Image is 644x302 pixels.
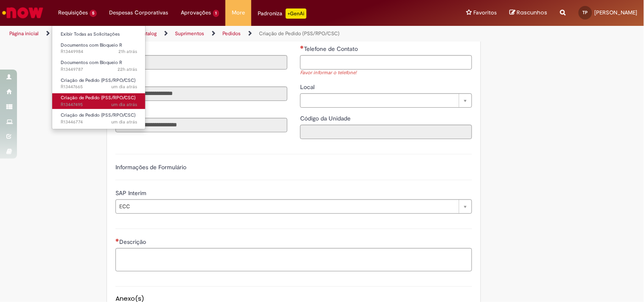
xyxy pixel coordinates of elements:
[111,84,137,90] span: um dia atrás
[115,55,287,70] input: ID
[52,58,146,74] a: Aberto R13449787 : Documentos com Bloqueio R
[115,87,287,101] input: Email
[300,70,472,77] div: Favor informar o telefone!
[52,93,146,109] a: Aberto R13447495 : Criação de Pedido (PSS/RPO/CSC)
[110,8,169,17] span: Despesas Corporativas
[90,10,97,17] span: 5
[6,26,423,42] ul: Trilhas de página
[118,48,137,55] span: 21h atrás
[300,125,472,139] input: Código da Unidade
[61,66,137,73] span: R13449787
[61,59,122,66] span: Documentos com Bloqueio R
[52,25,146,129] ul: Requisições
[115,189,148,197] span: SAP Interim
[111,84,137,90] time: 26/08/2025 11:06:21
[9,30,39,37] a: Página inicial
[118,66,137,73] span: 22h atrás
[61,119,137,126] span: R13446774
[119,200,455,213] span: ECC
[61,48,137,55] span: R13449984
[118,48,137,55] time: 26/08/2025 17:31:34
[115,238,119,242] span: Necessários
[583,10,588,15] span: TP
[115,163,186,171] label: Informações de Formulário
[474,8,497,17] span: Favoritos
[300,83,316,91] span: Local
[61,77,135,84] span: Criação de Pedido (PSS/RPO/CSC)
[61,84,137,90] span: R13447665
[595,9,638,16] span: [PERSON_NAME]
[118,66,137,73] time: 26/08/2025 17:00:32
[61,101,137,108] span: R13447495
[111,101,137,108] time: 26/08/2025 10:39:37
[300,55,472,70] input: Telefone de Contato
[111,119,137,125] time: 26/08/2025 08:50:42
[258,8,307,19] div: Padroniza
[119,238,148,246] span: Descrição
[52,111,146,126] a: Aberto R13446774 : Criação de Pedido (PSS/RPO/CSC)
[61,112,135,118] span: Criação de Pedido (PSS/RPO/CSC)
[58,8,88,17] span: Requisições
[300,114,352,123] label: Somente leitura - Código da Unidade
[300,93,472,108] a: Limpar campo Local
[517,8,548,17] span: Rascunhos
[175,30,204,37] a: Suprimentos
[111,119,137,125] span: um dia atrás
[222,30,241,37] a: Pedidos
[181,8,211,17] span: Aprovações
[61,42,122,48] span: Documentos com Bloqueio R
[232,8,245,17] span: More
[304,45,360,53] span: Telefone de Contato
[259,30,340,37] a: Criação de Pedido (PSS/RPO/CSC)
[111,101,137,108] span: um dia atrás
[61,95,135,101] span: Criação de Pedido (PSS/RPO/CSC)
[52,30,146,39] a: Exibir Todas as Solicitações
[52,76,146,92] a: Aberto R13447665 : Criação de Pedido (PSS/RPO/CSC)
[510,9,548,17] a: Rascunhos
[300,45,304,49] span: Necessários
[300,115,352,122] span: Somente leitura - Código da Unidade
[115,248,472,271] textarea: Descrição
[1,4,45,21] img: ServiceNow
[115,118,287,132] input: Título
[286,8,307,19] p: +GenAi
[213,10,219,17] span: 1
[52,41,146,56] a: Aberto R13449984 : Documentos com Bloqueio R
